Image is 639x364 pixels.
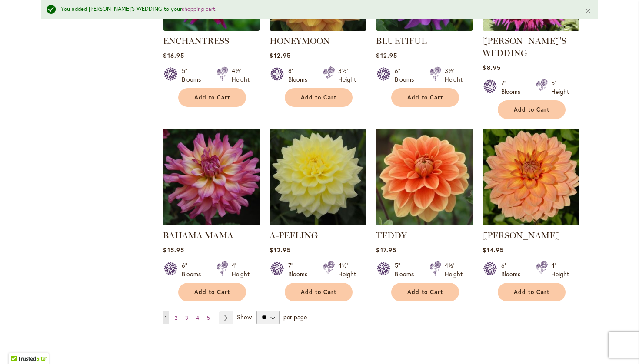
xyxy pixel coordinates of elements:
[483,24,579,33] a: Jennifer's Wedding
[288,261,313,278] div: 7" Blooms
[270,230,318,241] a: A-PEELING
[501,79,526,96] div: 7" Blooms
[483,230,560,241] a: [PERSON_NAME]
[483,129,579,225] img: Nicholas
[194,311,201,324] a: 4
[182,261,206,278] div: 6" Blooms
[205,311,212,324] a: 5
[376,246,396,254] span: $17.95
[376,219,473,227] a: Teddy
[270,36,330,46] a: HONEYMOON
[270,129,366,225] img: A-Peeling
[288,66,313,84] div: 8" Blooms
[498,283,566,301] button: Add to Cart
[301,94,336,101] span: Add to Cart
[483,63,500,72] span: $8.95
[498,100,566,119] button: Add to Cart
[285,283,353,301] button: Add to Cart
[445,261,463,278] div: 4½' Height
[445,66,463,84] div: 3½' Height
[501,261,526,278] div: 6" Blooms
[178,88,246,107] button: Add to Cart
[407,94,443,101] span: Add to Cart
[165,314,167,321] span: 1
[395,66,419,84] div: 6" Blooms
[163,219,260,227] a: Bahama Mama
[163,230,233,241] a: BAHAMA MAMA
[163,246,184,254] span: $15.95
[270,246,290,254] span: $12.95
[163,24,260,33] a: Enchantress
[163,129,260,225] img: Bahama Mama
[338,261,356,278] div: 4½' Height
[514,106,549,113] span: Add to Cart
[185,314,188,321] span: 3
[173,311,180,324] a: 2
[391,88,459,107] button: Add to Cart
[175,314,177,321] span: 2
[407,288,443,296] span: Add to Cart
[301,288,336,296] span: Add to Cart
[163,51,184,60] span: $16.95
[182,5,215,13] a: shopping cart
[178,283,246,301] button: Add to Cart
[391,283,459,301] button: Add to Cart
[194,288,230,296] span: Add to Cart
[182,66,206,84] div: 5" Blooms
[285,88,353,107] button: Add to Cart
[194,94,230,101] span: Add to Cart
[376,129,473,225] img: Teddy
[237,312,252,321] span: Show
[270,24,366,33] a: Honeymoon
[163,36,229,46] a: ENCHANTRESS
[551,261,569,278] div: 4' Height
[232,261,250,278] div: 4' Height
[270,51,290,60] span: $12.95
[232,66,250,84] div: 4½' Height
[376,230,407,241] a: TEDDY
[551,79,569,96] div: 5' Height
[376,51,397,60] span: $12.95
[376,24,473,33] a: Bluetiful
[395,261,419,278] div: 5" Blooms
[514,288,549,296] span: Add to Cart
[207,314,210,321] span: 5
[338,66,356,84] div: 3½' Height
[483,246,503,254] span: $14.95
[483,219,579,227] a: Nicholas
[61,5,572,13] div: You added [PERSON_NAME]'S WEDDING to your .
[376,36,427,46] a: BLUETIFUL
[483,36,566,58] a: [PERSON_NAME]'S WEDDING
[196,314,199,321] span: 4
[183,311,190,324] a: 3
[270,219,366,227] a: A-Peeling
[283,312,307,321] span: per page
[7,333,31,357] iframe: Launch Accessibility Center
